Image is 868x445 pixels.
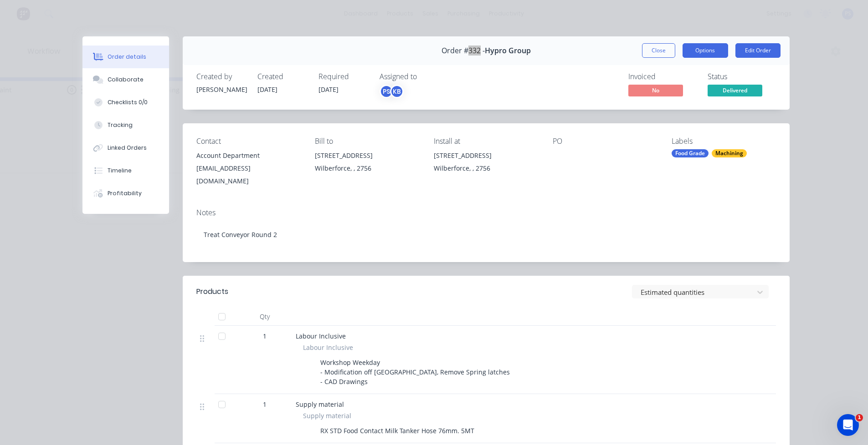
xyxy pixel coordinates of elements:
span: Labour Inclusive [303,343,353,352]
div: Account Department[EMAIL_ADDRESS][DOMAIN_NAME] [196,149,301,187]
div: PO [553,137,657,146]
span: [DATE] [257,85,277,94]
button: Delivered [708,85,762,98]
div: Checklists 0/0 [108,98,148,106]
div: PS [380,85,393,98]
button: Options [683,43,728,58]
iframe: Intercom live chat [837,414,859,436]
span: 1 [856,414,863,421]
button: Profitability [82,182,169,205]
button: Edit Order [735,43,781,58]
div: Qty [237,308,292,326]
span: Hypro Group [485,46,531,55]
div: Tracking [108,121,133,129]
div: Created by [196,72,247,81]
div: Machining [712,149,747,157]
div: Treat Conveyor Round 2 [196,221,776,248]
span: No [628,85,683,96]
button: Close [642,43,675,58]
button: Collaborate [82,68,169,91]
div: Account Department [196,149,301,162]
div: Food Grade [672,149,709,157]
div: Required [318,72,369,81]
div: Profitability [108,189,142,197]
div: Bill to [315,137,419,146]
div: RX STD Food Contact Milk Tanker Hose 76mm. 5MT [317,424,478,437]
div: [PERSON_NAME] [196,85,247,94]
span: 1 [263,399,267,409]
div: Collaborate [108,76,144,84]
button: Timeline [82,159,169,182]
button: Checklists 0/0 [82,91,169,114]
button: PSKB [380,85,404,98]
div: KB [390,85,404,98]
div: Wilberforce, , 2756 [434,162,538,175]
span: 1 [263,331,267,341]
span: Labour Inclusive [296,332,346,340]
button: Linked Orders [82,137,169,159]
span: Supply material [296,400,344,409]
button: Order details [82,46,169,68]
div: Install at [434,137,538,146]
div: Labels [672,137,776,146]
div: [STREET_ADDRESS]Wilberforce, , 2756 [434,149,538,178]
div: Timeline [108,167,132,175]
div: Order details [108,53,146,61]
button: Tracking [82,114,169,137]
div: [STREET_ADDRESS]Wilberforce, , 2756 [315,149,419,178]
div: Invoiced [628,72,697,81]
span: [DATE] [318,85,339,94]
div: [STREET_ADDRESS] [434,149,538,162]
div: [EMAIL_ADDRESS][DOMAIN_NAME] [196,162,301,187]
div: Status [708,72,776,81]
div: Products [196,286,228,297]
div: Wilberforce, , 2756 [315,162,419,175]
div: Linked Orders [108,144,147,152]
div: Contact [196,137,301,146]
div: Created [257,72,308,81]
div: Workshop Weekday - Modification off [GEOGRAPHIC_DATA], Remove Spring latches - CAD Drawings [317,356,514,388]
span: Order #332 - [442,46,485,55]
div: Assigned to [380,72,471,81]
span: Supply material [303,411,351,420]
div: [STREET_ADDRESS] [315,149,419,162]
div: Notes [196,208,776,217]
span: Delivered [708,85,762,96]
